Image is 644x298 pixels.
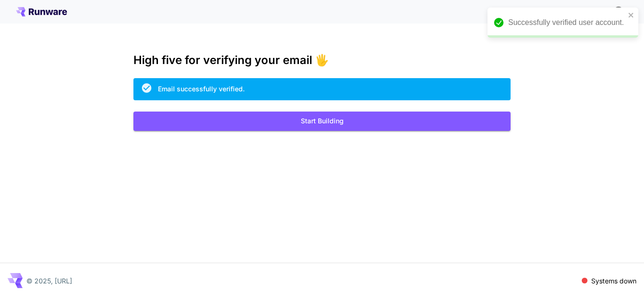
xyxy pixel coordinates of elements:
button: close [628,11,635,19]
div: Successfully verified user account. [508,17,625,28]
p: Systems down [591,276,636,286]
button: Start Building [133,112,511,131]
div: Email successfully verified. [158,84,245,94]
button: In order to qualify for free credit, you need to sign up with a business email address and click ... [609,2,628,21]
h3: High five for verifying your email 🖐️ [133,54,511,67]
p: © 2025, [URL] [26,276,72,286]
